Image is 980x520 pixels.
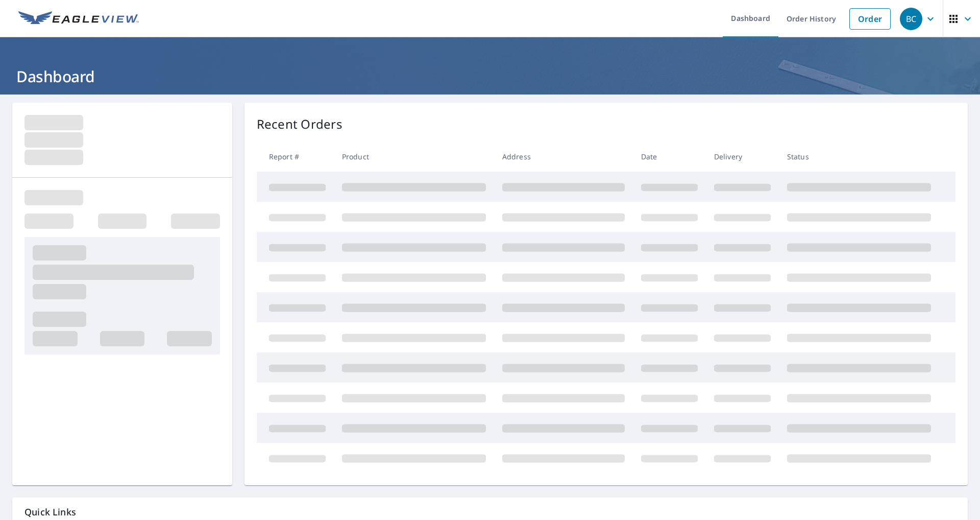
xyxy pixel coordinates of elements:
[257,141,334,172] th: Report #
[18,11,139,27] img: EV Logo
[334,141,494,172] th: Product
[779,141,939,172] th: Status
[849,8,891,30] a: Order
[12,66,968,87] h1: Dashboard
[257,115,342,133] p: Recent Orders
[494,141,633,172] th: Address
[24,506,955,518] p: Quick Links
[706,141,779,172] th: Delivery
[633,141,706,172] th: Date
[900,8,922,30] div: BC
